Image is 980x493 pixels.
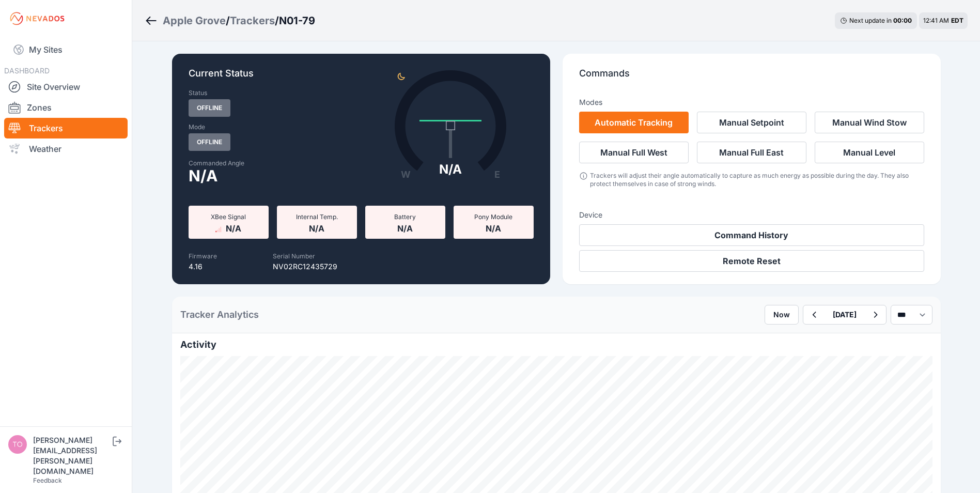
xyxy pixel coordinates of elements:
[697,112,806,133] button: Manual Setpoint
[189,170,217,182] span: N/A
[579,66,924,89] p: Commands
[394,213,416,221] span: Battery
[163,13,226,28] a: Apple Grove
[189,123,205,131] label: Mode
[579,142,689,163] button: Manual Full West
[226,13,230,28] span: /
[33,435,111,476] div: [PERSON_NAME][EMAIL_ADDRESS][PERSON_NAME][DOMAIN_NAME]
[397,221,413,234] span: N/A
[189,133,230,151] span: Offline
[296,213,338,221] span: Internal Temp.
[309,221,324,234] span: N/A
[4,118,128,138] a: Trackers
[815,142,924,163] button: Manual Level
[189,252,217,260] label: Firmware
[590,172,924,188] div: Trackers will adjust their angle automatically to capture as much energy as possible during the d...
[275,13,279,28] span: /
[180,337,932,352] h2: Activity
[189,261,217,272] p: 4.16
[579,112,689,133] button: Automatic Tracking
[211,213,246,221] span: XBee Signal
[230,13,275,28] a: Trackers
[180,307,259,322] h2: Tracker Analytics
[145,7,315,34] nav: Breadcrumb
[273,261,337,272] p: NV02RC12435729
[923,17,949,24] span: 12:41 AM
[189,99,230,117] span: Offline
[486,221,501,234] span: N/A
[579,224,924,246] button: Command History
[33,476,62,484] a: Feedback
[579,250,924,272] button: Remote Reset
[4,37,128,62] a: My Sites
[4,66,50,75] span: DASHBOARD
[474,213,512,221] span: Pony Module
[697,142,806,163] button: Manual Full East
[849,17,892,24] span: Next update in
[8,435,27,454] img: tomasz.barcz@energix-group.com
[4,76,128,97] a: Site Overview
[439,161,462,178] div: N/A
[893,17,912,25] div: 00 : 00
[815,112,924,133] button: Manual Wind Stow
[189,66,534,89] p: Current Status
[579,97,602,107] h3: Modes
[825,305,865,324] button: [DATE]
[4,97,128,118] a: Zones
[765,305,799,325] button: Now
[579,210,924,220] h3: Device
[279,13,315,28] h3: N01-79
[189,159,355,167] label: Commanded Angle
[4,138,128,159] a: Weather
[189,89,207,97] label: Status
[226,221,241,234] span: N/A
[273,252,315,260] label: Serial Number
[8,10,66,27] img: Nevados
[951,17,963,24] span: EDT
